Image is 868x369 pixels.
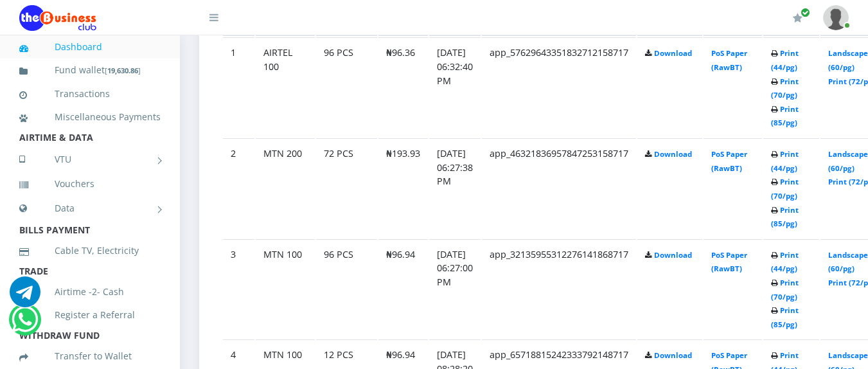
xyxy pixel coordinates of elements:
a: Data [19,192,161,224]
a: Vouchers [19,169,161,199]
a: Cable TV, Electricity [19,236,161,265]
td: 2 [223,138,254,238]
a: Download [654,48,692,58]
td: ₦96.36 [378,37,428,137]
a: Dashboard [19,32,161,62]
a: Miscellaneous Payments [19,102,161,132]
td: app_32135955312276141868717 [482,239,636,339]
td: MTN 100 [256,239,315,339]
a: Fund wallet[19,630.86] [19,55,161,85]
td: app_57629643351832712158717 [482,37,636,137]
a: PoS Paper (RawBT) [711,250,747,274]
img: User [823,5,849,30]
a: Print (44/pg) [771,48,799,72]
td: app_46321836957847253158717 [482,138,636,238]
a: Register a Referral [19,300,161,330]
i: Renew/Upgrade Subscription [793,13,802,23]
img: Logo [19,5,96,31]
td: ₦96.94 [378,239,428,339]
a: Download [654,149,692,159]
td: ₦193.93 [378,138,428,238]
td: 96 PCS [316,37,377,137]
a: Print (70/pg) [771,278,799,301]
a: Landscape (60/pg) [828,250,868,274]
a: Chat for support [12,314,38,335]
a: Transactions [19,79,161,109]
td: AIRTEL 100 [256,37,315,137]
td: 72 PCS [316,138,377,238]
a: PoS Paper (RawBT) [711,48,747,72]
a: Print (85/pg) [771,104,799,128]
small: [ ] [105,66,141,75]
a: Landscape (60/pg) [828,48,868,72]
a: Landscape (60/pg) [828,149,868,173]
td: 3 [223,239,254,339]
td: 1 [223,37,254,137]
a: Download [654,250,692,260]
a: Print (70/pg) [771,177,799,201]
td: MTN 200 [256,138,315,238]
a: Download [654,350,692,360]
a: Print (44/pg) [771,250,799,274]
b: 19,630.86 [107,66,138,75]
span: Renew/Upgrade Subscription [801,8,810,17]
td: [DATE] 06:27:00 PM [429,239,481,339]
td: 96 PCS [316,239,377,339]
a: Airtime -2- Cash [19,277,161,307]
td: [DATE] 06:27:38 PM [429,138,481,238]
a: Chat for support [10,286,40,307]
a: Print (44/pg) [771,149,799,173]
a: Print (85/pg) [771,205,799,229]
td: [DATE] 06:32:40 PM [429,37,481,137]
a: Print (70/pg) [771,76,799,100]
a: VTU [19,143,161,175]
a: Print (85/pg) [771,305,799,329]
a: PoS Paper (RawBT) [711,149,747,173]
